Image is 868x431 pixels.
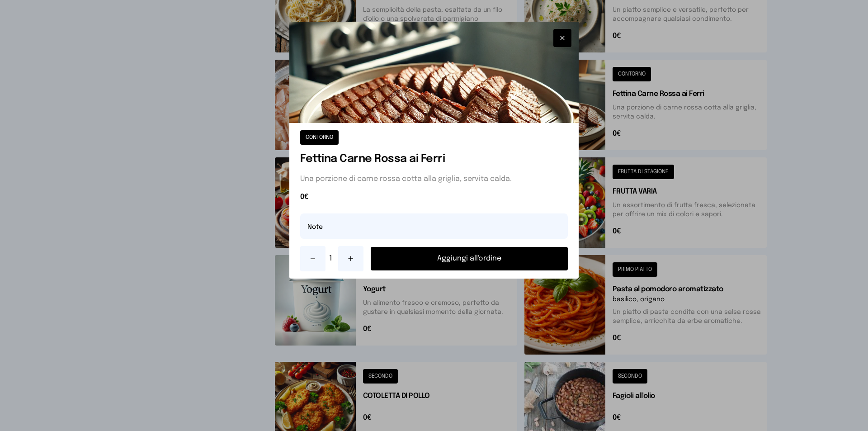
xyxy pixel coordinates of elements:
[329,253,335,264] span: 1
[300,152,568,166] h1: Fettina Carne Rossa ai Ferri
[300,174,568,185] p: Una porzione di carne rossa cotta alla griglia, servita calda.
[289,22,579,123] img: Fettina Carne Rossa ai Ferri
[371,247,568,270] button: Aggiungi all'ordine
[300,130,339,145] button: CONTORNO
[300,192,568,203] span: 0€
